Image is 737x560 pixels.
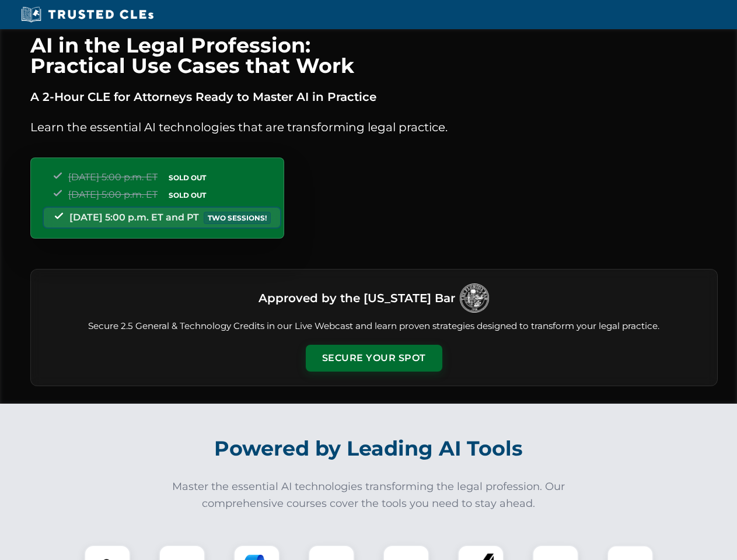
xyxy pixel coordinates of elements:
button: Secure Your Spot [306,345,442,372]
p: Learn the essential AI technologies that are transforming legal practice. [30,118,718,136]
span: SOLD OUT [165,189,210,201]
h1: AI in the Legal Profession: Practical Use Cases that Work [30,35,718,76]
img: Trusted CLEs [18,6,157,23]
p: A 2-Hour CLE for Attorneys Ready to Master AI in Practice [30,87,718,106]
p: Secure 2.5 General & Technology Credits in our Live Webcast and learn proven strategies designed ... [45,320,703,333]
img: Logo [460,283,489,313]
span: [DATE] 5:00 p.m. ET [68,189,158,200]
span: SOLD OUT [165,171,210,184]
h2: Powered by Leading AI Tools [46,428,692,469]
span: [DATE] 5:00 p.m. ET [68,171,158,183]
h3: Approved by the [US_STATE] Bar [259,288,455,309]
p: Master the essential AI technologies transforming the legal profession. Our comprehensive courses... [165,478,573,512]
